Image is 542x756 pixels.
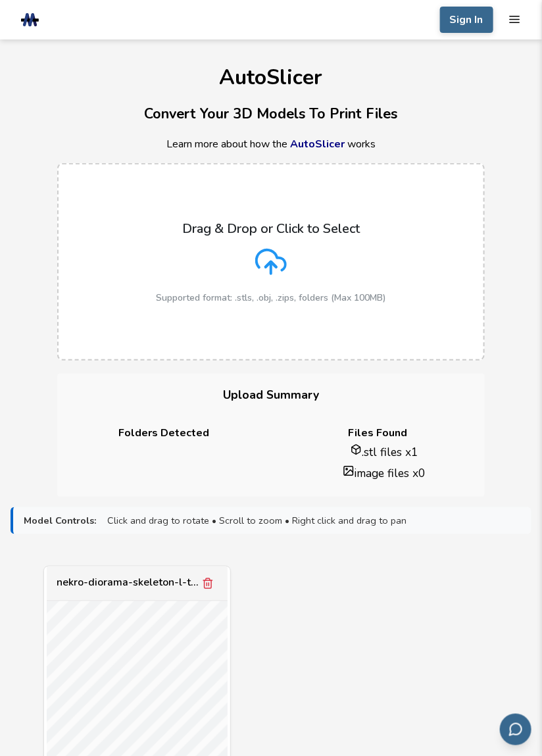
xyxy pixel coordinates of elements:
li: .stl files x 1 [295,444,474,460]
button: Send feedback via email [500,714,531,745]
li: image files x 0 [295,465,474,481]
button: Sign In [440,7,493,33]
a: AutoSlicer [290,137,345,151]
button: Remove model [199,574,217,593]
span: Click and drag to rotate • Scroll to zoom • Right click and drag to pan [107,515,406,526]
h4: Files Found [282,427,474,439]
strong: Model Controls: [24,515,97,526]
p: Supported format: .stls, .obj, .zips, folders (Max 100MB) [156,293,386,303]
p: Drag & Drop or Click to Select [182,221,360,236]
h3: Upload Summary [57,374,485,416]
button: mobile navigation menu [508,13,521,26]
div: nekro-diorama-skeleton-l-top.stl [57,577,199,589]
h4: Folders Detected [68,427,260,439]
